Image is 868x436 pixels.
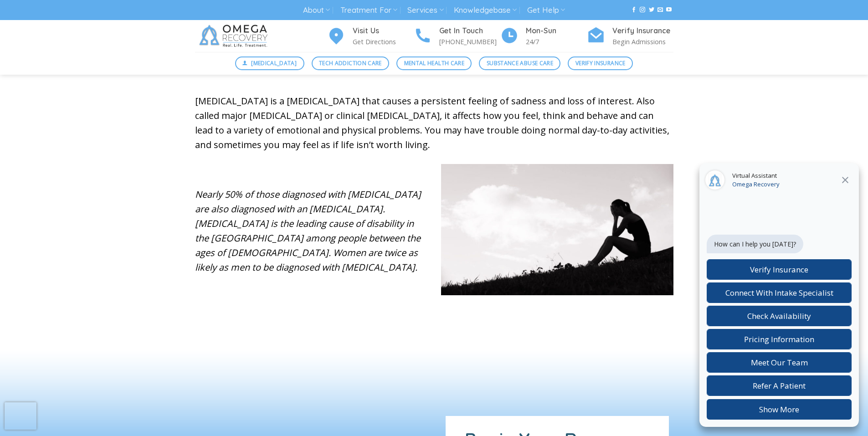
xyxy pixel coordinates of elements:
a: Follow on Facebook [631,7,637,13]
p: Begin Admissions [612,36,673,47]
span: Substance Abuse Care [487,59,553,67]
p: Get Directions [353,36,414,47]
a: Follow on Twitter [649,7,654,13]
p: [MEDICAL_DATA] is a [MEDICAL_DATA] that causes a persistent feeling of sadness and loss of intere... [195,94,673,152]
h4: Verify Insurance [612,25,673,37]
a: Verify Insurance [568,56,633,70]
a: Visit Us Get Directions [327,25,414,47]
em: Nearly 50% of those diagnosed with [MEDICAL_DATA] are also diagnosed with an [MEDICAL_DATA]. [MED... [195,188,421,273]
h4: Get In Touch [439,25,500,37]
img: Omega Recovery [195,20,275,52]
a: Get Help [527,2,565,19]
p: 24/7 [526,36,587,47]
a: Verify Insurance Begin Admissions [587,25,673,47]
a: Mental Health Care [396,56,472,70]
a: Follow on Instagram [640,7,645,13]
a: [MEDICAL_DATA] [235,56,304,70]
span: [MEDICAL_DATA] [251,59,297,67]
h4: Visit Us [353,25,414,37]
a: About [303,2,330,19]
span: Verify Insurance [575,59,626,67]
a: Send us an email [657,7,663,13]
a: Get In Touch [PHONE_NUMBER] [414,25,500,47]
a: Services [407,2,443,19]
a: Knowledgebase [454,2,517,19]
a: Treatment For [340,2,397,19]
p: [PHONE_NUMBER] [439,36,500,47]
h4: Mon-Sun [526,25,587,37]
span: Mental Health Care [404,59,464,67]
a: Tech Addiction Care [312,56,390,70]
a: Substance Abuse Care [479,56,560,70]
a: Follow on YouTube [666,7,672,13]
span: Tech Addiction Care [319,59,382,67]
